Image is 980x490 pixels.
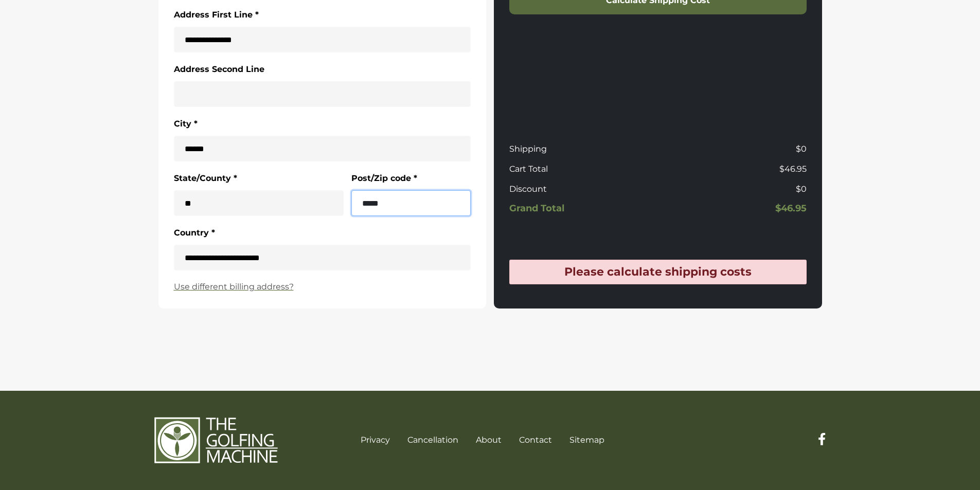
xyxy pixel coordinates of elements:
label: Address First Line * [174,8,259,22]
label: Address Second Line [174,63,264,76]
p: $0 [662,183,806,195]
p: Shipping [509,143,654,155]
label: State/County * [174,172,237,185]
a: Use different billing address? [174,281,471,293]
p: $0 [662,143,806,155]
a: Privacy [361,435,390,445]
h5: $46.95 [662,203,806,214]
img: The Golfing Machine [154,416,278,464]
label: Post/Zip code * [351,172,417,185]
a: Sitemap [569,435,604,445]
h5: Grand Total [509,203,654,214]
label: City * [174,117,198,131]
a: Contact [519,435,552,445]
a: About [476,435,502,445]
h4: Please calculate shipping costs [515,265,801,279]
a: Cancellation [407,435,458,445]
label: Country * [174,226,215,240]
p: Discount [509,183,654,195]
p: $46.95 [662,163,806,175]
p: Cart Total [509,163,654,175]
